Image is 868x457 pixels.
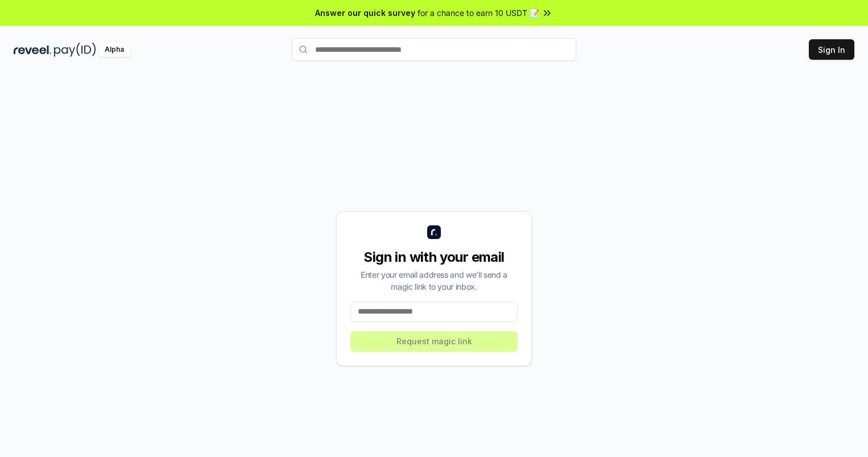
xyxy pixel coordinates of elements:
img: logo_small [427,225,441,239]
span: Answer our quick survey [315,7,415,19]
span: for a chance to earn 10 USDT 📝 [418,7,539,19]
div: Alpha [98,43,130,57]
img: pay_id [54,43,96,57]
img: reveel_dark [14,43,52,57]
div: Sign in with your email [350,248,518,266]
div: Enter your email address and we’ll send a magic link to your inbox. [350,269,518,293]
button: Sign In [809,39,854,60]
